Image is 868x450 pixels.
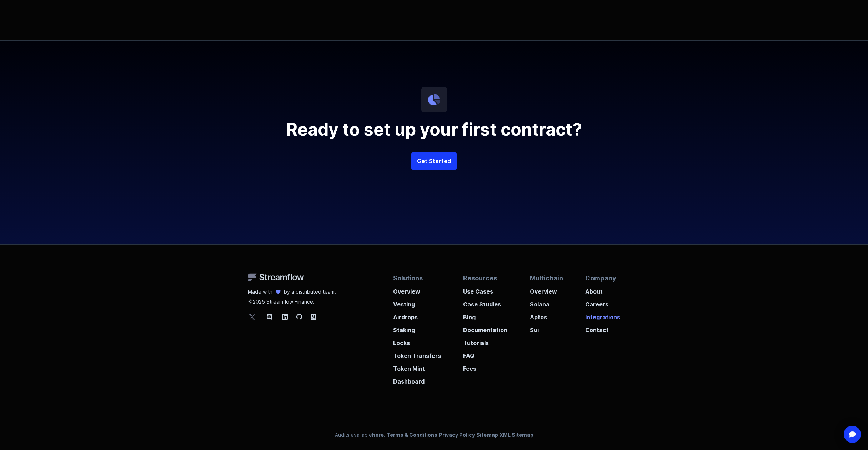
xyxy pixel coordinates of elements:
[463,347,507,360] a: FAQ
[476,432,498,438] a: Sitemap
[463,296,507,309] a: Case Studies
[463,360,507,373] a: Fees
[393,373,441,386] a: Dashboard
[530,321,563,334] a: Sui
[530,309,563,321] a: Aptos
[393,283,441,296] a: Overview
[248,295,336,305] p: 2025 Streamflow Finance.
[393,321,441,334] a: Staking
[463,321,507,334] a: Documentation
[263,121,606,138] h2: Ready to set up your first contract?
[393,334,441,347] a: Locks
[844,426,861,443] div: Open Intercom Messenger
[530,273,563,283] p: Multichain
[248,288,272,295] p: Made with
[463,273,507,283] p: Resources
[421,87,447,112] img: icon
[463,283,507,296] a: Use Cases
[372,432,385,438] a: here.
[393,273,441,283] p: Solutions
[463,334,507,347] a: Tutorials
[284,288,336,295] p: by a distributed team.
[411,152,457,170] a: Get Started
[393,347,441,360] a: Token Transfers
[530,296,563,309] a: Solana
[585,296,620,309] a: Careers
[387,432,437,438] a: Terms & Conditions
[500,432,533,438] a: XML Sitemap
[585,283,620,296] a: About
[463,309,507,321] a: Blog
[439,432,475,438] a: Privacy Policy
[393,296,441,309] a: Vesting
[530,283,563,296] a: Overview
[248,273,304,281] img: Streamflow Logo
[585,309,620,321] a: Integrations
[585,273,620,283] p: Company
[393,360,441,373] a: Token Mint
[393,309,441,321] a: Airdrops
[585,321,620,334] a: Contact
[335,431,533,439] p: Audits available · · · ·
